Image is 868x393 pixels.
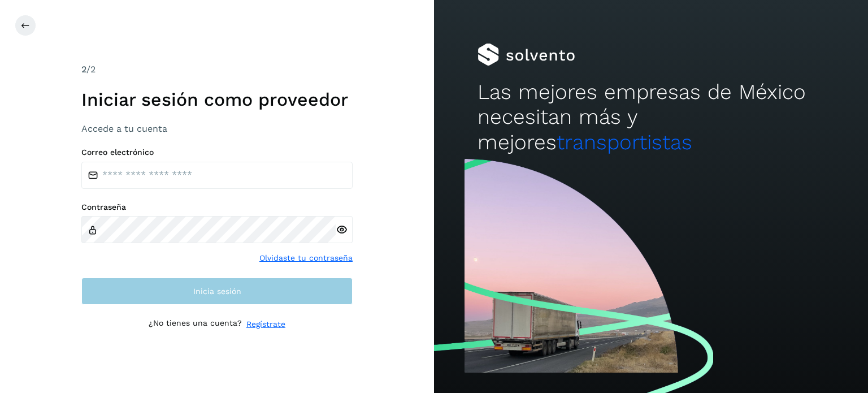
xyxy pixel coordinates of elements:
[81,63,353,76] div: /2
[149,318,242,330] p: ¿No tienes una cuenta?
[81,64,86,75] span: 2
[81,148,353,157] label: Correo electrónico
[81,202,353,212] label: Contraseña
[557,130,692,154] span: transportistas
[193,287,241,295] span: Inicia sesión
[478,80,824,155] h2: Las mejores empresas de México necesitan más y mejores
[81,123,353,134] h3: Accede a tu cuenta
[259,252,353,264] a: Olvidaste tu contraseña
[81,278,353,305] button: Inicia sesión
[246,318,285,330] a: Regístrate
[81,89,353,110] h1: Iniciar sesión como proveedor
